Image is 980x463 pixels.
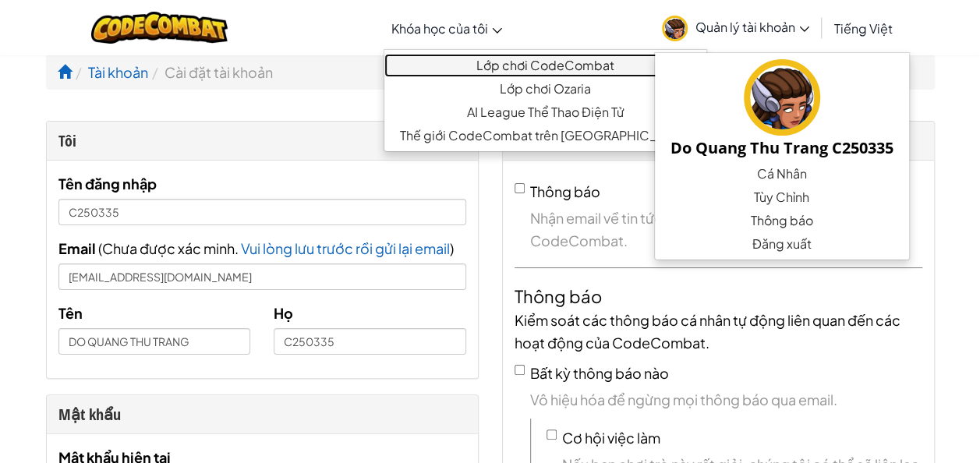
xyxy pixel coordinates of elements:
[58,403,466,426] div: Mật khẩu
[744,59,820,136] img: avatar
[655,186,909,209] a: Tùy Chỉnh
[58,239,96,257] span: Email
[655,162,909,186] a: Cá Nhân
[88,63,148,81] a: Tài khoản
[241,239,450,257] span: Vui lòng lưu trước rồi gửi lại email
[91,12,228,44] img: CodeCombat logo
[58,129,466,152] div: Tôi
[530,182,600,200] label: Thông báo
[384,101,706,124] a: AI League Thể Thao Điện Tử
[695,19,809,35] span: Quản lý tài khoản
[834,20,893,37] span: Tiếng Việt
[751,211,813,230] span: Thông báo
[384,77,706,101] a: Lớp chơi Ozaria
[655,57,909,162] a: Do Quang Thu Trang C250335
[662,16,688,41] img: avatar
[670,136,893,160] h5: Do Quang Thu Trang C250335
[384,7,510,49] a: Khóa học của tôi
[562,429,660,447] label: Cơ hội việc làm
[530,364,669,382] label: Bất kỳ thông báo nào
[148,61,273,83] li: Cài đặt tài khoản
[826,7,900,49] a: Tiếng Việt
[515,311,900,352] span: Kiểm soát các thông báo cá nhân tự động liên quan đến các hoạt động của CodeCombat.
[102,239,241,257] span: Chưa được xác minh.
[96,239,102,257] span: (
[515,284,922,309] h4: Thông báo
[450,239,454,257] span: )
[384,124,706,147] a: Thế giới CodeCombat trên [GEOGRAPHIC_DATA]
[391,20,488,37] span: Khóa học của tôi
[654,3,817,52] a: Quản lý tài khoản
[530,388,922,411] span: Vô hiệu hóa để ngừng mọi thông báo qua email.
[384,54,706,77] a: Lớp chơi CodeCombat
[58,302,83,324] label: Tên
[530,207,922,252] span: Nhận email về tin tức mới nhất và sự phát triển của CodeCombat.
[58,172,157,195] label: Tên đăng nhập
[274,302,293,324] label: Họ
[655,232,909,256] a: Đăng xuất
[655,209,909,232] a: Thông báo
